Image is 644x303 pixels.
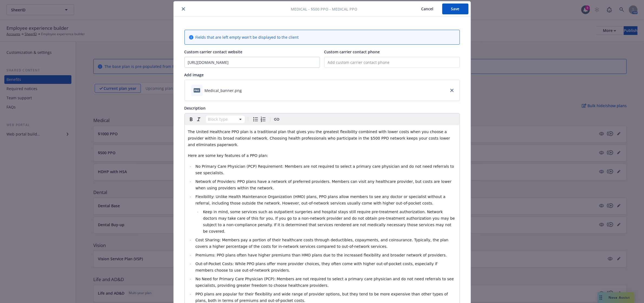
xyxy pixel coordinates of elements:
span: No Need for Primary Care Physician (PCP): Members are not required to select a primary care physi... [195,277,455,288]
button: Bold [187,116,195,123]
button: download file [244,88,249,93]
span: Flexibility: Unlike Health Maintenance Organization (HMO) plans, PPO plans allow members to see a... [195,195,447,205]
span: Cost Sharing: Members pay a portion of their healthcare costs through deductibles, copayments, an... [195,238,450,249]
button: Bulleted list [252,116,259,123]
span: Description [184,106,206,111]
span: Out-of-Pocket Costs: While PPO plans offer more provider choices, they often come with higher out... [195,262,438,272]
div: Medical_banner.png [205,88,242,93]
span: Custom carrier contact phone [324,49,380,54]
span: Add image [184,72,204,77]
button: Save [442,4,468,14]
span: png [194,88,200,92]
span: Keep in mind, some services such as outpatient surgeries and hospital stays still require pre-tre... [203,210,456,233]
span: Network of Providers: PPO plans have a network of preferred providers. Members can visit any heal... [195,179,453,190]
input: Add custom carrier contact phone [324,57,460,68]
button: Italic [195,116,203,123]
span: The United Healthcare PPO plan is a traditional plan that gives you the greatest flexibility comb... [188,130,451,147]
button: Cancel [413,4,442,14]
span: Custom carrier contact website [184,49,243,54]
span: Medical - $500 PPO - Medical PPO [291,6,358,12]
span: No Primary Care Physician (PCP) Requirement: Members are not required to select a primary care ph... [195,164,455,175]
input: Add custom carrier contact website [185,57,320,67]
span: Here are some key features of a PPO plan: [188,153,268,158]
span: PPO plans are popular for their flexibility and wide range of provider options, but they tend to ... [195,292,449,303]
button: Create link [273,116,280,123]
button: Numbered list [259,116,267,123]
button: close [180,6,187,12]
a: close [449,87,455,94]
span: Fields that are left empty won't be displayed to the client [196,34,299,40]
button: Block type [206,116,245,123]
div: toggle group [252,116,267,123]
span: Premiums: PPO plans often have higher premiums than HMO plans due to the increased flexibility an... [195,253,447,257]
